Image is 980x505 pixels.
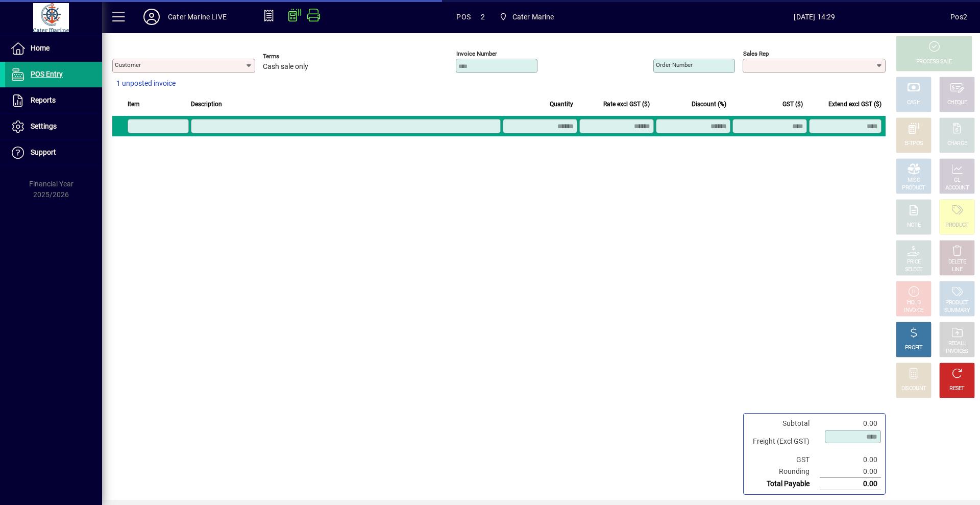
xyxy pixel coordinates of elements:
[5,88,102,113] a: Reports
[945,222,968,229] div: PRODUCT
[128,99,140,110] span: Item
[944,307,970,315] div: SUMMARY
[907,299,920,307] div: HOLD
[945,184,969,192] div: ACCOUNT
[31,122,57,130] span: Settings
[112,75,180,93] button: 1 unposted invoice
[820,466,881,478] td: 0.00
[5,36,102,61] a: Home
[31,44,50,52] span: Home
[5,114,102,139] a: Settings
[945,299,968,307] div: PRODUCT
[191,99,222,110] span: Description
[692,99,726,110] span: Discount (%)
[820,478,881,490] td: 0.00
[263,53,324,60] span: Terms
[950,9,967,25] div: Pos2
[948,340,966,348] div: RECALL
[116,78,176,89] span: 1 unposted invoice
[135,8,168,26] button: Profile
[907,99,920,107] div: CASH
[31,70,63,78] span: POS Entry
[512,9,554,25] span: Cater Marine
[905,266,923,274] div: SELECT
[748,478,820,490] td: Total Payable
[947,99,967,107] div: CHEQUE
[946,348,968,355] div: INVOICES
[456,9,471,25] span: POS
[31,96,56,104] span: Reports
[495,8,558,26] span: Cater Marine
[901,385,926,393] div: DISCOUNT
[743,50,769,57] mat-label: Sales rep
[907,258,921,266] div: PRICE
[5,140,102,165] a: Support
[820,418,881,429] td: 0.00
[603,99,650,110] span: Rate excl GST ($)
[904,140,923,148] div: EFTPOS
[168,9,227,25] div: Cater Marine LIVE
[115,61,141,68] mat-label: Customer
[954,177,961,184] div: GL
[679,9,951,25] span: [DATE] 14:29
[948,258,966,266] div: DELETE
[907,222,920,229] div: NOTE
[904,307,923,315] div: INVOICE
[456,50,497,57] mat-label: Invoice number
[828,99,881,110] span: Extend excl GST ($)
[905,344,922,352] div: PROFIT
[263,63,308,71] span: Cash sale only
[916,58,952,66] div: PROCESS SALE
[656,61,693,68] mat-label: Order number
[748,466,820,478] td: Rounding
[748,429,820,454] td: Freight (Excl GST)
[782,99,803,110] span: GST ($)
[481,9,485,25] span: 2
[31,148,56,156] span: Support
[908,177,920,184] div: MISC
[949,385,965,393] div: RESET
[748,418,820,429] td: Subtotal
[952,266,962,274] div: LINE
[748,454,820,466] td: GST
[947,140,967,148] div: CHARGE
[550,99,573,110] span: Quantity
[820,454,881,466] td: 0.00
[902,184,925,192] div: PRODUCT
